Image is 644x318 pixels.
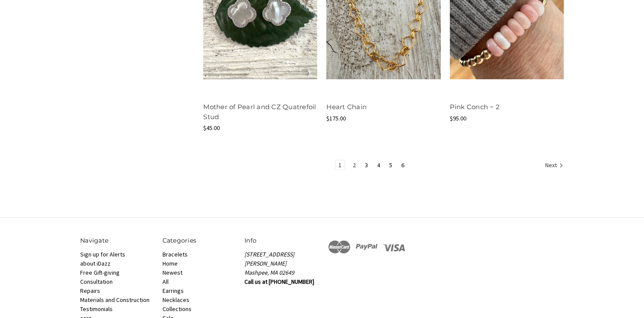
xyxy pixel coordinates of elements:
h5: Info [244,236,318,245]
span: $45.00 [203,124,220,132]
a: Heart Chain [326,103,367,111]
a: Materials and Construction [80,296,150,304]
a: Sign up for Alerts [80,250,125,258]
a: Necklaces [163,296,189,304]
a: Free Gift-giving Consultation [80,269,120,286]
a: Home [163,260,178,267]
a: All [163,278,169,286]
strong: Call us at [PHONE_NUMBER] [244,278,314,286]
a: Pink Conch ~ 2 [450,103,500,111]
a: Page 5 of 6 [386,160,395,170]
nav: pagination [203,160,564,172]
a: Next [542,160,563,172]
a: Page 3 of 6 [362,160,371,170]
a: Testimonials [80,305,113,313]
span: $175.00 [326,114,346,122]
a: Repairs [80,287,100,295]
a: Page 4 of 6 [374,160,383,170]
a: Page 6 of 6 [398,160,407,170]
a: about iDazz [80,260,111,267]
a: Earrings [163,287,184,295]
a: Newest [163,269,182,276]
a: Page 2 of 6 [350,160,359,170]
a: Page 1 of 6 [335,160,345,170]
h5: Navigate [80,236,153,245]
a: Mother of Pearl and CZ Quatrefoil Stud [203,103,316,121]
h5: Categories [163,236,236,245]
a: Bracelets [163,250,188,258]
address: [STREET_ADDRESS][PERSON_NAME] Mashpee, MA 02649 [244,250,318,277]
span: $95.00 [450,114,466,122]
a: Collections [163,305,192,313]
